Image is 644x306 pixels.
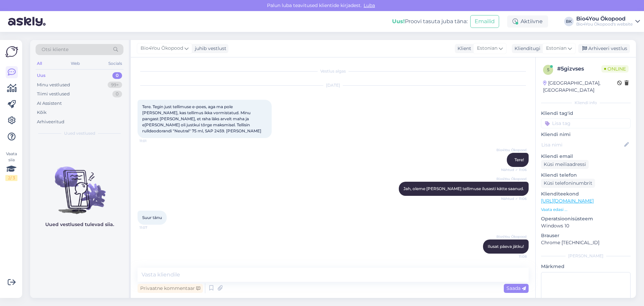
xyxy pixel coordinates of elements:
[507,15,548,28] div: Aktiivne
[576,21,633,27] div: Bio4You Ökopood's website
[515,157,524,162] span: Tere!
[547,67,549,72] span: 5
[541,207,631,213] p: Vaata edasi ...
[496,176,527,181] span: Bio4You Ökopood
[564,17,574,26] div: BK
[42,46,68,53] span: Otsi kliente
[576,16,633,21] div: Bio4You Ökopood
[37,82,70,88] div: Minu vestlused
[36,59,43,68] div: All
[541,160,589,169] div: Küsi meiliaadressi
[496,234,527,239] span: Bio4You Ökopood
[541,141,623,148] input: Lisa nimi
[141,45,183,52] span: Bio4You Ökopood
[488,244,524,249] span: Ilusat päeva jätku!
[30,155,129,215] img: No chats
[578,44,630,53] div: Arhiveeri vestlus
[112,72,122,79] div: 0
[576,16,640,27] a: Bio4You ÖkopoodBio4You Ökopood's website
[37,109,47,116] div: Kõik
[69,59,81,68] div: Web
[140,225,165,230] span: 11:07
[192,45,226,52] div: juhib vestlust
[541,222,631,229] p: Windows 10
[108,82,122,88] div: 99+
[541,190,631,198] p: Klienditeekond
[512,45,540,52] div: Klienditugi
[501,196,527,201] span: Nähtud ✓ 11:06
[546,45,567,52] span: Estonian
[37,72,46,79] div: Uus
[501,254,527,259] span: 11:08
[37,119,64,125] div: Arhiveeritud
[541,263,631,270] p: Märkmed
[138,82,529,88] div: [DATE]
[541,118,631,128] input: Lisa tag
[392,18,405,25] b: Uus!
[142,215,162,220] span: Suur tänu
[392,17,468,26] div: Proovi tasuta juba täna:
[362,2,377,8] span: Luba
[404,186,524,191] span: Jah, oleme [PERSON_NAME] tellimuse ilusasti kätte saanud.
[543,80,617,94] div: [GEOGRAPHIC_DATA], [GEOGRAPHIC_DATA]
[477,45,497,52] span: Estonian
[470,15,499,28] button: Emailid
[45,221,114,228] p: Uued vestlused tulevad siia.
[601,65,629,73] span: Online
[5,151,17,181] div: Vaata siia
[541,253,631,259] div: [PERSON_NAME]
[64,130,95,136] span: Uued vestlused
[37,91,70,97] div: Tiimi vestlused
[541,131,631,138] p: Kliendi nimi
[541,110,631,117] p: Kliendi tag'id
[501,167,527,172] span: Nähtud ✓ 11:06
[541,153,631,160] p: Kliendi email
[541,239,631,246] p: Chrome [TECHNICAL_ID]
[5,45,18,58] img: Askly Logo
[37,100,62,107] div: AI Assistent
[112,91,122,97] div: 0
[557,65,601,73] div: # 5gizvses
[107,59,123,68] div: Socials
[5,175,17,181] div: 2 / 3
[541,215,631,222] p: Operatsioonisüsteem
[138,68,529,74] div: Vestlus algas
[506,285,526,291] span: Saada
[541,179,595,188] div: Küsi telefoninumbrit
[496,147,527,152] span: Bio4You Ökopood
[138,284,203,293] div: Privaatne kommentaar
[541,198,594,204] a: [URL][DOMAIN_NAME]
[541,232,631,239] p: Brauser
[541,172,631,179] p: Kliendi telefon
[541,100,631,106] div: Kliendi info
[142,104,261,133] span: Tere. Tegin just tellimuse e-poes, aga ma pole [PERSON_NAME], kas tellimus ikka vormistatud. Minu...
[140,138,165,143] span: 11:01
[455,45,471,52] div: Klient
